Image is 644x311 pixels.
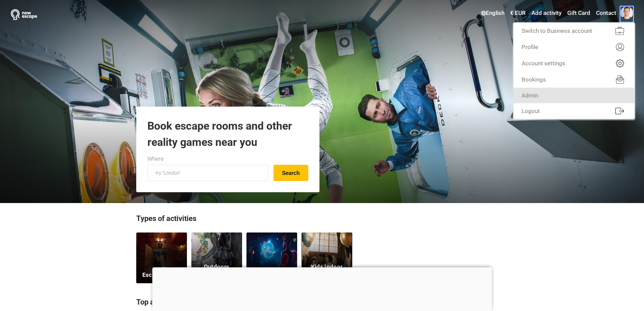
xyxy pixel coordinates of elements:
a: Account settings [514,55,635,71]
a: Gift Card [566,7,592,19]
h5: Kids indoor playrooms [306,263,348,279]
a: Contact [594,7,618,19]
label: Where [147,155,164,163]
a: Outdoors experiences [191,232,242,283]
img: Nowescape logo [11,9,37,20]
h3: Types of activities [136,213,508,227]
a: Action games [246,232,297,283]
a: Logout [514,103,635,119]
a: Escape rooms [136,232,187,283]
img: Account settings [616,59,624,67]
a: € EUR [508,7,527,19]
a: Add activity [530,7,563,19]
h5: Outdoors experiences [195,263,238,279]
a: Bookings [514,71,635,88]
a: Switch to Business account [514,23,635,39]
input: try “London” [147,165,268,181]
a: Kids indoor playrooms [302,232,352,283]
h5: Escape rooms [142,271,181,279]
h3: Top activities in [GEOGRAPHIC_DATA] [136,293,508,311]
h1: Book escape rooms and other reality games near you [147,118,308,150]
iframe: Advertisement [152,267,492,309]
a: English [479,7,506,19]
img: English [481,11,486,16]
button: Search [273,165,308,181]
a: Admin [514,88,635,103]
a: Profile [514,39,635,55]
